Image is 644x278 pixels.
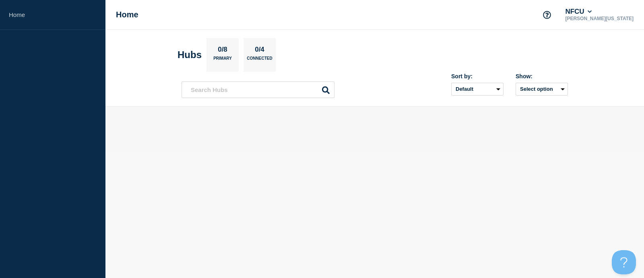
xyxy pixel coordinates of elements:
[539,6,555,23] button: Support
[563,8,593,16] button: NFCU
[252,46,268,56] p: 0/4
[516,73,568,79] div: Show:
[215,46,231,56] p: 0/8
[451,83,504,96] select: Sort by
[451,73,504,79] div: Sort by:
[612,250,636,274] iframe: Help Scout Beacon - Open
[563,16,635,21] p: [PERSON_NAME][US_STATE]
[247,56,272,65] p: Connected
[178,49,202,61] h2: Hubs
[516,83,568,96] button: Select option
[213,56,232,65] p: Primary
[182,82,334,98] input: Search Hubs
[116,10,138,19] h1: Home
